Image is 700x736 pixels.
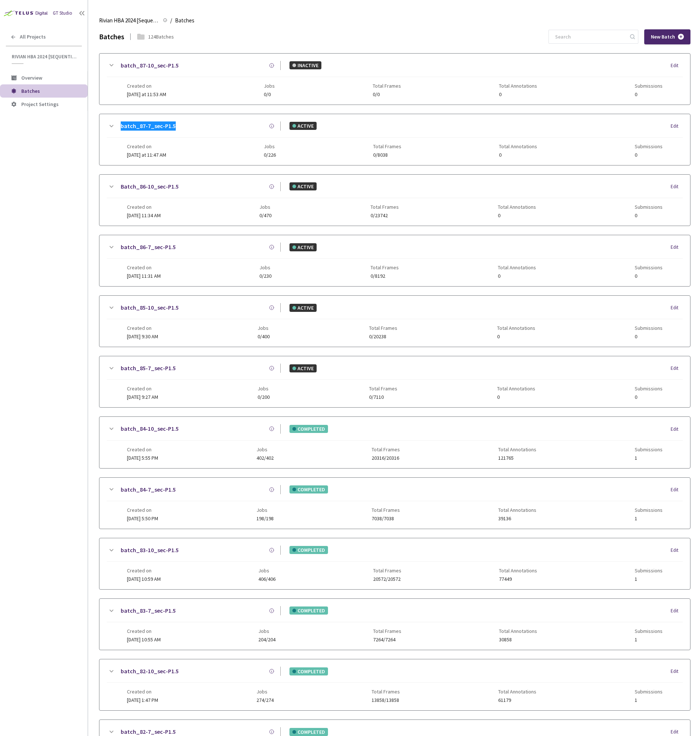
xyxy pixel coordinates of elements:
[289,122,317,130] div: ACTIVE
[127,83,166,89] span: Created on
[127,455,158,461] span: [DATE] 5:55 PM
[258,325,270,331] span: Jobs
[635,334,663,339] span: 0
[671,244,683,251] div: Edit
[99,599,690,650] div: batch_83-7_sec-P1.5COMPLETEDEditCreated on[DATE] 10:55 AMJobs204/204Total Frames7264/7264Total An...
[635,152,663,158] span: 0
[497,394,535,400] span: 0
[258,568,276,573] span: Jobs
[498,689,536,695] span: Total Annotations
[21,88,40,94] span: Batches
[256,689,274,695] span: Jobs
[99,16,158,25] span: Rivian HBA 2024 [Sequential]
[99,538,690,589] div: batch_83-10_sec-P1.5COMPLETEDEditCreated on[DATE] 10:59 AMJobs406/406Total Frames20572/20572Total...
[369,394,397,400] span: 0/7110
[499,83,537,89] span: Total Annotations
[671,607,683,615] div: Edit
[635,325,663,331] span: Submissions
[12,54,77,60] span: Rivian HBA 2024 [Sequential]
[371,213,399,218] span: 0/23742
[671,62,683,69] div: Edit
[498,507,536,513] span: Total Annotations
[635,265,663,270] span: Submissions
[498,447,536,452] span: Total Annotations
[121,364,176,373] a: batch_85-7_sec-P1.5
[635,143,663,149] span: Submissions
[671,304,683,311] div: Edit
[256,447,274,452] span: Jobs
[256,516,274,521] span: 198/198
[127,333,158,340] span: [DATE] 9:30 AM
[373,628,401,634] span: Total Frames
[372,516,400,521] span: 7038/7038
[635,689,663,695] span: Submissions
[635,204,663,210] span: Submissions
[258,637,276,642] span: 204/204
[635,697,663,703] span: 1
[369,386,397,391] span: Total Frames
[99,114,690,165] div: batch_87-7_sec-P1.5ACTIVEEditCreated on[DATE] at 11:47 AMJobs0/226Total Frames0/8038Total Annotat...
[498,697,536,703] span: 61179
[99,175,690,226] div: Batch_86-10_sec-P1.5ACTIVEEditCreated on[DATE] 11:34 AMJobs0/470Total Frames0/23742Total Annotati...
[635,386,663,391] span: Submissions
[373,143,401,149] span: Total Frames
[635,576,663,582] span: 1
[635,628,663,634] span: Submissions
[373,568,401,573] span: Total Frames
[373,576,401,582] span: 20572/20572
[258,628,276,634] span: Jobs
[99,356,690,407] div: batch_85-7_sec-P1.5ACTIVEEditCreated on[DATE] 9:27 AMJobs0/200Total Frames0/7110Total Annotations...
[498,265,536,270] span: Total Annotations
[21,101,59,108] span: Project Settings
[635,92,663,97] span: 0
[373,83,401,89] span: Total Frames
[127,212,161,219] span: [DATE] 11:34 AM
[127,697,158,703] span: [DATE] 1:47 PM
[498,273,536,279] span: 0
[258,394,270,400] span: 0/200
[499,637,537,642] span: 30858
[635,516,663,521] span: 1
[127,325,158,331] span: Created on
[256,455,274,461] span: 402/402
[499,152,537,158] span: 0
[53,10,72,17] div: GT Studio
[170,16,172,25] li: /
[372,507,400,513] span: Total Frames
[258,334,270,339] span: 0/400
[373,152,401,158] span: 0/8038
[127,576,161,582] span: [DATE] 10:59 AM
[121,303,179,312] a: batch_85-10_sec-P1.5
[289,243,317,251] div: ACTIVE
[651,34,675,40] span: New Batch
[289,728,328,736] div: COMPLETED
[127,689,158,695] span: Created on
[289,425,328,433] div: COMPLETED
[671,728,683,736] div: Edit
[99,296,690,347] div: batch_85-10_sec-P1.5ACTIVEEditCreated on[DATE] 9:30 AMJobs0/400Total Frames0/20238Total Annotatio...
[259,213,271,218] span: 0/470
[127,386,158,391] span: Created on
[551,30,629,43] input: Search
[127,265,161,270] span: Created on
[289,61,321,69] div: INACTIVE
[99,417,690,468] div: batch_84-10_sec-P1.5COMPLETEDEditCreated on[DATE] 5:55 PMJobs402/402Total Frames20316/20316Total ...
[372,697,400,703] span: 13858/13858
[121,182,179,191] a: Batch_86-10_sec-P1.5
[127,636,161,643] span: [DATE] 10:55 AM
[121,61,179,70] a: batch_87-10_sec-P1.5
[369,334,397,339] span: 0/20238
[373,92,401,97] span: 0/0
[99,235,690,286] div: batch_86-7_sec-P1.5ACTIVEEditCreated on[DATE] 11:31 AMJobs0/230Total Frames0/8192Total Annotation...
[264,152,276,158] span: 0/226
[372,455,400,461] span: 20316/20316
[671,365,683,372] div: Edit
[635,507,663,513] span: Submissions
[258,386,270,391] span: Jobs
[127,204,161,210] span: Created on
[127,515,158,522] span: [DATE] 5:50 PM
[498,204,536,210] span: Total Annotations
[671,183,683,190] div: Edit
[499,143,537,149] span: Total Annotations
[635,213,663,218] span: 0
